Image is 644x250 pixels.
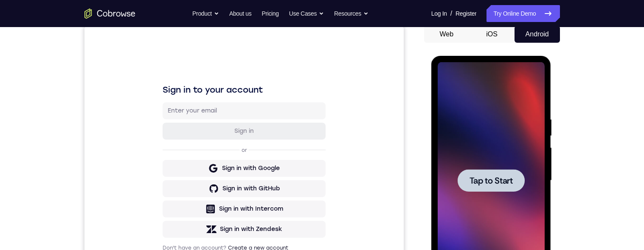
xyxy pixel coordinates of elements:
button: Product [192,5,219,22]
div: Sign in with GitHub [138,159,195,167]
button: Sign in with Zendesk [78,195,241,212]
p: or [155,121,164,128]
button: Sign in with Google [78,134,241,151]
span: Tap to Start [38,121,82,129]
div: Sign in with Intercom [135,179,199,187]
a: About us [229,5,251,22]
a: Log In [431,5,447,22]
p: Don't have an account? [78,219,241,225]
div: Sign in with Zendesk [135,199,198,208]
a: Create a new account [143,219,204,225]
button: Sign in with Intercom [78,175,241,192]
a: Try Online Demo [487,5,560,22]
button: Android [515,26,560,43]
a: Register [456,5,476,22]
span: / [450,8,452,19]
button: Resources [334,5,368,22]
a: Go to the home page [84,8,135,19]
button: Sign in with GitHub [78,154,241,171]
a: Pricing [262,5,278,22]
div: Sign in with Google [138,138,195,147]
button: iOS [469,26,515,43]
button: Web [424,26,470,43]
button: Tap to Start [26,113,93,136]
button: Use Cases [289,5,324,22]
